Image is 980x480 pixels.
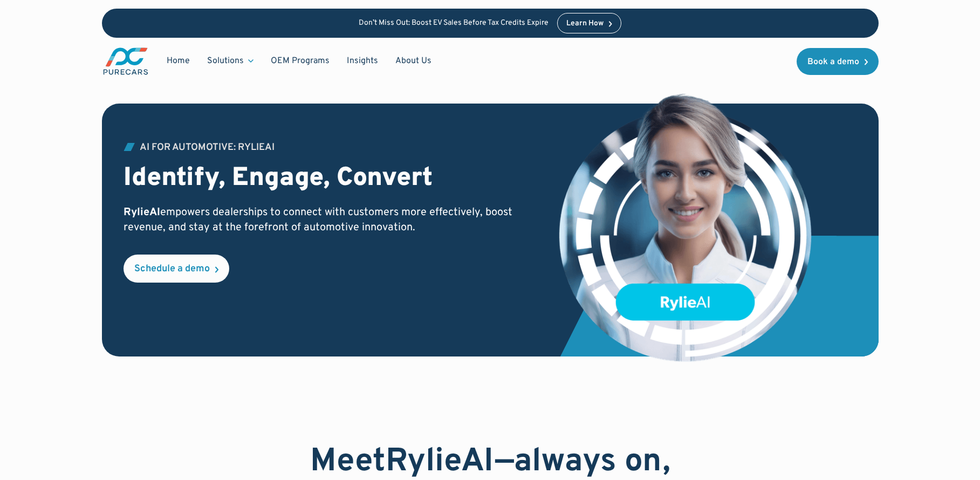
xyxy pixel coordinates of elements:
div: AI for Automotive: RylieAI [140,143,275,153]
a: Insights [338,51,387,71]
div: Learn How [566,20,604,28]
p: Don’t Miss Out: Boost EV Sales Before Tax Credits Expire [359,19,549,28]
div: Book a demo [807,58,859,66]
div: Solutions [198,51,262,71]
a: Schedule a demo [124,255,229,283]
a: Home [158,51,198,71]
p: empowers dealerships to connect with customers more effectively, boost revenue, and stay at the f... [124,205,542,235]
img: customer data platform illustration [557,93,814,365]
a: Learn How [557,13,621,33]
a: main [102,46,149,76]
a: OEM Programs [262,51,338,71]
div: Solutions [207,55,244,67]
img: purecars logo [102,46,149,76]
h2: Identify, Engage, Convert [124,163,542,195]
a: About Us [387,51,440,71]
strong: RylieAI [124,205,160,220]
div: Schedule a demo [134,264,210,274]
a: Book a demo [797,48,879,75]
